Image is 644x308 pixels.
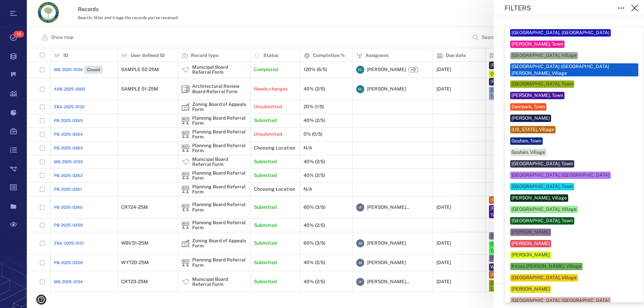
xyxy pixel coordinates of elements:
[512,263,581,270] div: Kiryas [PERSON_NAME], Village
[512,297,609,304] div: [GEOGRAPHIC_DATA], [GEOGRAPHIC_DATA]
[512,41,563,48] div: [PERSON_NAME], Town
[512,240,550,247] div: [PERSON_NAME]
[512,274,577,281] div: [GEOGRAPHIC_DATA], Village
[512,229,550,236] div: [PERSON_NAME]
[512,29,609,36] div: [GEOGRAPHIC_DATA], [GEOGRAPHIC_DATA]
[512,126,554,133] div: [US_STATE], Village
[512,63,637,76] div: [GEOGRAPHIC_DATA]-[GEOGRAPHIC_DATA][PERSON_NAME], Village
[512,286,550,293] div: [PERSON_NAME]
[512,138,541,144] div: Goshen, Town
[512,149,545,156] div: Goshen, Village
[512,115,550,122] div: [PERSON_NAME]
[512,252,550,258] div: [PERSON_NAME]
[15,5,29,11] span: Help
[512,183,573,190] div: [GEOGRAPHIC_DATA], Town
[512,206,577,213] div: [GEOGRAPHIC_DATA], Village
[512,81,573,87] div: [GEOGRAPHIC_DATA], Town
[512,104,545,110] div: Deerpark, Town
[512,92,563,99] div: [PERSON_NAME], Town
[512,195,567,201] div: [PERSON_NAME], Village
[512,52,577,59] div: [GEOGRAPHIC_DATA], Village
[512,172,609,179] div: [GEOGRAPHIC_DATA], [GEOGRAPHIC_DATA]
[512,161,573,167] div: [GEOGRAPHIC_DATA], Town
[512,218,573,224] div: [GEOGRAPHIC_DATA], Town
